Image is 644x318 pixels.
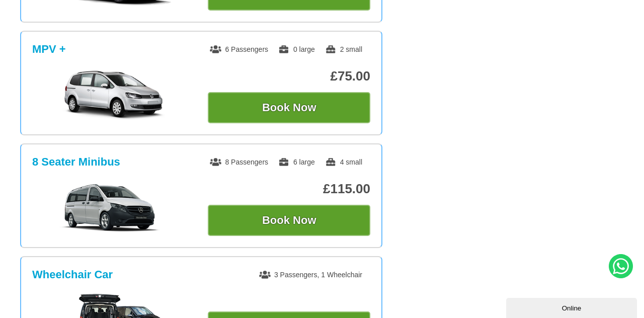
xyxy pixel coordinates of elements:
[210,45,268,53] span: 6 Passengers
[32,43,66,56] h3: MPV +
[38,183,189,233] img: 8 Seater Minibus
[278,158,315,166] span: 6 large
[208,205,370,236] button: Book Now
[208,181,370,197] p: £115.00
[32,268,113,281] h3: Wheelchair Car
[208,92,370,123] button: Book Now
[325,158,362,166] span: 4 small
[506,296,639,318] iframe: chat widget
[278,45,315,53] span: 0 large
[325,45,362,53] span: 2 small
[259,271,362,279] span: 3 Passengers, 1 Wheelchair
[38,70,189,120] img: MPV +
[32,155,120,169] h3: 8 Seater Minibus
[210,158,268,166] span: 8 Passengers
[208,68,370,84] p: £75.00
